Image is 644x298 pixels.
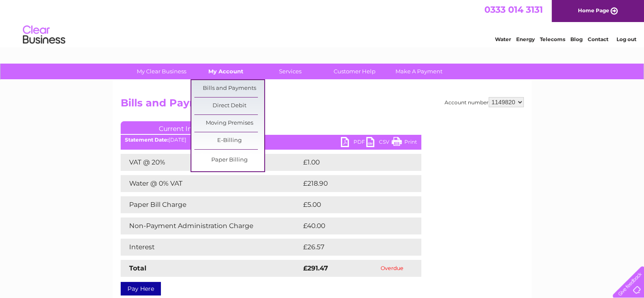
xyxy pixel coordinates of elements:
[616,36,636,42] a: Log out
[445,97,524,107] div: Account number
[255,64,325,79] a: Services
[194,152,264,169] a: Paper Billing
[194,97,264,114] a: Direct Debit
[363,260,421,277] td: Overdue
[125,136,169,143] b: Statement Date:
[303,264,328,272] strong: £291.47
[588,36,608,42] a: Contact
[540,36,565,42] a: Telecoms
[301,217,405,234] td: £40.00
[341,137,366,149] a: PDF
[194,132,264,149] a: E-Billing
[301,239,404,256] td: £26.57
[570,36,583,42] a: Blog
[320,64,390,79] a: Customer Help
[384,64,454,79] a: Make A Payment
[301,196,402,213] td: £5.00
[301,154,401,171] td: £1.00
[22,22,66,48] img: logo.png
[121,175,301,192] td: Water @ 0% VAT
[366,137,392,149] a: CSV
[121,217,301,234] td: Non-Payment Administration Charge
[194,80,264,97] a: Bills and Payments
[392,137,417,149] a: Print
[121,121,248,134] a: Current Invoice
[495,36,511,42] a: Water
[301,175,406,192] td: £218.90
[121,154,301,171] td: VAT @ 20%
[121,282,161,295] a: Pay Here
[121,239,301,256] td: Interest
[121,137,421,143] div: [DATE]
[484,4,543,15] a: 0333 014 3131
[127,64,196,79] a: My Clear Business
[129,264,146,272] strong: Total
[121,97,524,113] h2: Bills and Payments
[191,64,261,79] a: My Account
[121,196,301,213] td: Paper Bill Charge
[122,5,522,41] div: Clear Business is a trading name of Verastar Limited (registered in [GEOGRAPHIC_DATA] No. 3667643...
[194,115,264,132] a: Moving Premises
[516,36,535,42] a: Energy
